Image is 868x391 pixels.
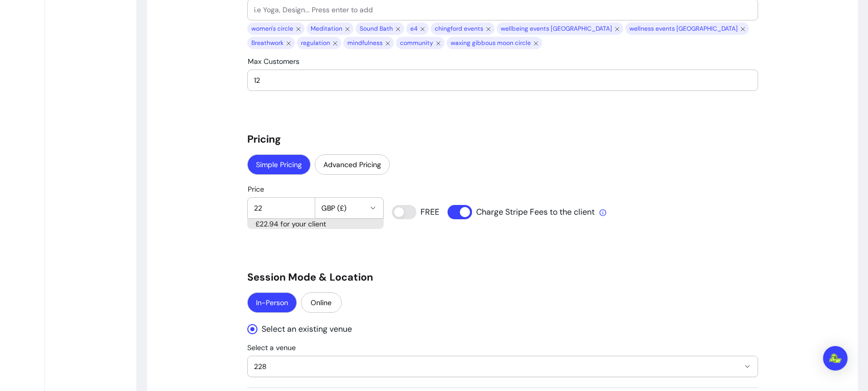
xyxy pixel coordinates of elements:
[358,25,394,33] span: Sound Bath
[254,361,739,372] span: 228
[309,25,343,33] span: Meditation
[613,22,621,35] span: close chip
[321,203,365,213] span: GBP (£)
[247,342,300,353] label: Select a venue
[247,154,311,175] button: Simple Pricing
[247,319,361,339] input: Select an existing venue
[532,37,540,49] span: close chip
[249,39,285,47] span: Breathwork
[248,185,264,194] span: Price
[484,22,492,35] span: close chip
[285,37,293,49] span: close chip
[408,25,418,33] span: e4
[249,25,294,33] span: women's circle
[254,5,752,15] input: Tags
[294,22,302,35] span: close chip
[247,292,297,313] button: In-Person
[254,203,309,213] input: Price
[448,205,596,219] input: Charge Stripe Fees to the client
[449,39,532,47] span: waxing gibbous moon circle
[499,25,613,33] span: wellbeing events [GEOGRAPHIC_DATA]
[418,22,427,35] span: close chip
[247,270,758,284] h5: Session Mode & Location
[627,25,739,33] span: wellness events [GEOGRAPHIC_DATA]
[345,39,384,47] span: mindfulness
[247,132,758,146] h5: Pricing
[301,292,342,313] button: Online
[315,198,383,218] button: GBP (£)
[331,37,339,49] span: close chip
[392,205,439,219] input: FREE
[433,25,484,33] span: chingford events
[248,356,758,377] button: 228
[248,57,299,66] span: Max Customers
[823,346,848,371] div: Open Intercom Messenger
[299,39,331,47] span: regulation
[247,219,384,229] div: £22.94 for your client
[739,22,747,35] span: close chip
[315,154,390,175] button: Advanced Pricing
[384,37,392,49] span: close chip
[254,75,752,85] input: Max Customers
[343,22,351,35] span: close chip
[434,37,442,49] span: close chip
[394,22,402,35] span: close chip
[398,39,434,47] span: community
